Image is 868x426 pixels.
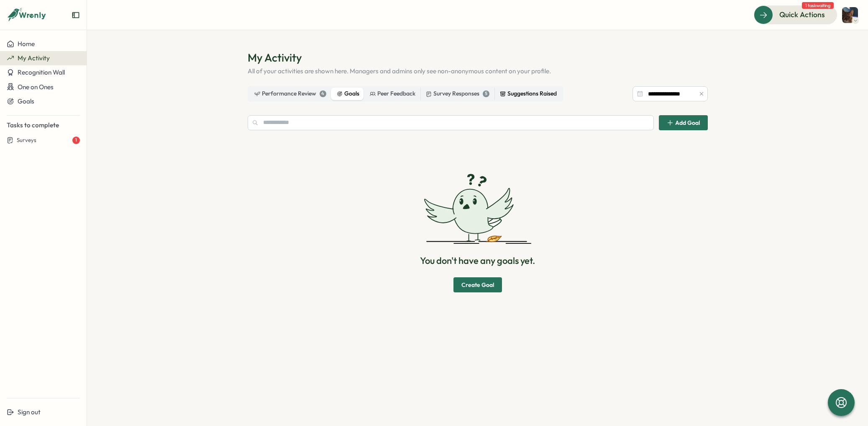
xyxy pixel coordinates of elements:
[420,254,535,267] p: You don't have any goals yet.
[453,277,502,292] button: Create Goal
[18,408,41,416] span: Sign out
[248,67,708,76] p: All of your activities are shown here. Managers and admins only see non-anonymous content on your...
[72,11,80,19] button: Expand sidebar
[248,50,708,65] h1: My Activity
[337,89,359,98] div: Goals
[18,97,34,105] span: Goals
[461,278,494,292] span: Create Goal
[802,2,834,9] span: 1 task waiting
[17,137,36,144] span: Surveys
[72,137,80,144] div: 1
[779,9,825,20] span: Quick Actions
[842,7,858,23] img: Peter Ladds
[254,89,326,98] div: Performance Review
[675,120,700,126] span: Add Goal
[18,68,65,76] span: Recognition Wall
[483,90,489,97] div: 5
[426,89,489,98] div: Survey Responses
[320,90,326,97] div: 4
[7,121,80,130] p: Tasks to complete
[754,5,837,24] button: Quick Actions
[500,89,557,98] div: Suggestions Raised
[18,54,50,62] span: My Activity
[370,89,415,98] div: Peer Feedback
[18,40,35,48] span: Home
[18,83,54,91] span: One on Ones
[659,115,708,130] button: Add Goal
